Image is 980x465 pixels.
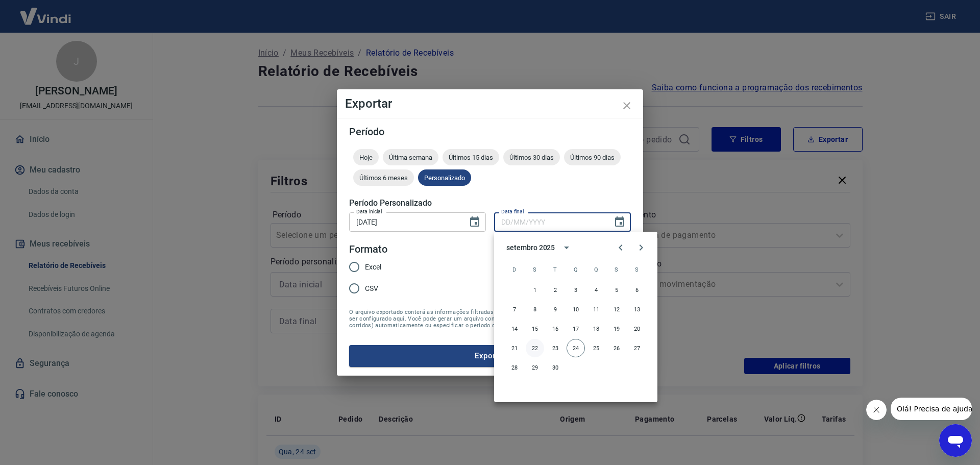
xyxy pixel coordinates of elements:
[526,259,544,280] span: segunda-feira
[567,320,585,338] button: 17
[564,149,621,165] div: Últimos 90 dias
[607,320,626,338] button: 19
[607,300,626,319] button: 12
[418,169,471,186] div: Personalizado
[505,300,524,319] button: 7
[615,93,639,118] button: close
[526,339,544,357] button: 22
[587,300,605,319] button: 11
[443,149,499,165] div: Últimos 15 dias
[891,398,972,420] iframe: Mensagem da empresa
[567,281,585,299] button: 3
[505,358,524,377] button: 28
[526,358,544,377] button: 29
[939,424,972,457] iframe: Botão para abrir a janela de mensagens
[567,259,585,280] span: quarta-feira
[506,242,555,253] div: setembro 2025
[546,259,565,280] span: terça-feira
[501,208,524,215] label: Data final
[526,281,544,299] button: 1
[503,149,560,165] div: Últimos 30 dias
[546,281,565,299] button: 2
[587,281,605,299] button: 4
[383,154,438,161] span: Última semana
[587,259,605,280] span: quinta-feira
[546,339,565,357] button: 23
[383,149,438,165] div: Última semana
[505,339,524,357] button: 21
[567,339,585,357] button: 24
[418,174,471,182] span: Personalizado
[356,208,382,215] label: Data inicial
[607,259,626,280] span: sexta-feira
[567,300,585,319] button: 10
[353,174,414,182] span: Últimos 6 meses
[607,281,626,299] button: 5
[464,212,485,232] button: Choose date, selected date is 16 de set de 2025
[349,242,387,257] legend: Formato
[628,281,646,299] button: 6
[558,239,575,256] button: calendar view is open, switch to year view
[628,300,646,319] button: 13
[345,97,635,110] h4: Exportar
[494,212,605,231] input: DD/MM/YYYY
[587,339,605,357] button: 25
[526,320,544,338] button: 15
[349,198,631,208] h5: Período Personalizado
[866,400,887,420] iframe: Fechar mensagem
[628,320,646,338] button: 20
[349,127,631,137] h5: Período
[564,154,621,161] span: Últimos 90 dias
[610,237,631,258] button: Previous month
[349,309,631,329] span: O arquivo exportado conterá as informações filtradas na tela anterior com exceção do período que ...
[546,320,565,338] button: 16
[353,149,379,165] div: Hoje
[503,154,560,161] span: Últimos 30 dias
[349,212,460,231] input: DD/MM/YYYY
[349,345,631,366] button: Exportar
[607,339,626,357] button: 26
[609,212,630,232] button: Choose date
[526,300,544,319] button: 8
[587,320,605,338] button: 18
[505,259,524,280] span: domingo
[628,259,646,280] span: sábado
[628,339,646,357] button: 27
[443,154,499,161] span: Últimos 15 dias
[505,320,524,338] button: 14
[365,262,381,273] span: Excel
[631,237,651,258] button: Next month
[6,7,86,15] span: Olá! Precisa de ajuda?
[365,283,378,294] span: CSV
[546,300,565,319] button: 9
[353,154,379,161] span: Hoje
[546,358,565,377] button: 30
[353,169,414,186] div: Últimos 6 meses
